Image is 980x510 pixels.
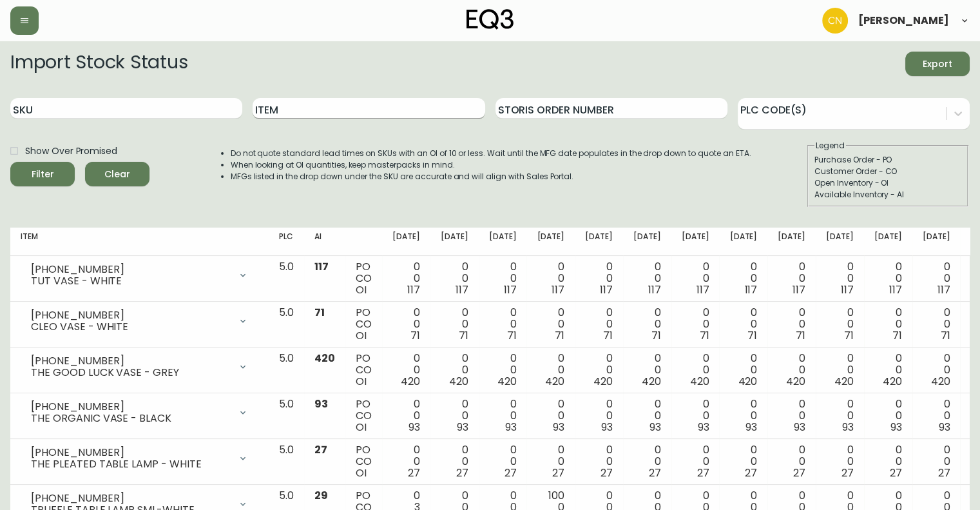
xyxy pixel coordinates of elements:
[356,398,372,433] div: PO CO
[633,261,661,296] div: 0 0
[456,282,468,297] span: 117
[497,374,517,389] span: 420
[356,261,372,296] div: PO CO
[890,420,902,435] span: 93
[729,261,757,296] div: 0 0
[585,398,613,433] div: 0 0
[95,166,139,182] span: Clear
[304,228,345,256] th: AI
[457,420,468,435] span: 93
[719,228,767,256] th: [DATE]
[778,353,805,387] div: 0 0
[441,398,468,433] div: 0 0
[600,282,613,297] span: 117
[537,398,564,433] div: 0 0
[479,228,527,256] th: [DATE]
[682,444,709,479] div: 0 0
[537,353,564,387] div: 0 0
[745,420,757,435] span: 93
[466,9,514,30] img: logo
[671,228,720,256] th: [DATE]
[916,56,959,72] span: Export
[408,466,420,480] span: 27
[555,328,564,343] span: 71
[231,159,751,171] li: When looking at OI quantities, keep masterpacks in mind.
[822,8,848,34] img: c84cfeac70e636aa0953565b6890594c
[504,466,517,480] span: 27
[231,171,751,182] li: MFGs listed in the drop down under the SKU are accurate and will align with Sales Portal.
[269,228,304,256] th: PLC
[382,228,430,256] th: [DATE]
[826,444,854,479] div: 0 0
[938,420,950,435] span: 93
[793,282,805,297] span: 117
[738,374,757,389] span: 420
[923,398,950,433] div: 0 0
[729,398,757,433] div: 0 0
[575,228,623,256] th: [DATE]
[537,261,564,296] div: 0 0
[392,261,420,296] div: 0 0
[778,307,805,342] div: 0 0
[698,420,709,435] span: 93
[489,261,517,296] div: 0 0
[842,420,854,435] span: 93
[269,393,304,439] td: 5.0
[682,353,709,387] div: 0 0
[858,15,949,26] span: [PERSON_NAME]
[642,374,661,389] span: 420
[489,398,517,433] div: 0 0
[85,162,149,186] button: Clear
[356,328,367,343] span: OI
[633,307,661,342] div: 0 0
[31,275,230,287] div: TUT VASE - WHITE
[729,444,757,479] div: 0 0
[526,228,575,256] th: [DATE]
[841,466,854,480] span: 27
[504,282,517,297] span: 117
[603,328,613,343] span: 71
[690,374,709,389] span: 420
[937,282,950,297] span: 117
[21,398,258,427] div: [PHONE_NUMBER]THE ORGANIC VASE - BLACK
[585,307,613,342] div: 0 0
[356,307,372,342] div: PO CO
[744,282,757,297] span: 117
[441,353,468,387] div: 0 0
[649,466,661,480] span: 27
[889,282,902,297] span: 117
[441,261,468,296] div: 0 0
[31,458,230,470] div: THE PLEATED TABLE LAMP - WHITE
[874,444,902,479] div: 0 0
[507,328,517,343] span: 71
[585,353,613,387] div: 0 0
[31,355,230,367] div: [PHONE_NUMBER]
[410,328,420,343] span: 71
[31,321,230,333] div: CLEO VASE - WHITE
[392,307,420,342] div: 0 0
[31,447,230,458] div: [PHONE_NUMBER]
[430,228,479,256] th: [DATE]
[697,466,709,480] span: 27
[356,420,367,435] span: OI
[269,439,304,485] td: 5.0
[648,282,661,297] span: 117
[407,282,420,297] span: 117
[923,444,950,479] div: 0 0
[25,144,117,158] span: Show Over Promised
[682,398,709,433] div: 0 0
[269,256,304,302] td: 5.0
[697,282,709,297] span: 117
[814,189,961,201] div: Available Inventory - AI
[940,328,950,343] span: 71
[600,466,613,480] span: 27
[814,166,961,177] div: Customer Order - CO
[356,466,367,480] span: OI
[874,353,902,387] div: 0 0
[314,259,329,274] span: 117
[841,282,854,297] span: 117
[778,398,805,433] div: 0 0
[826,353,854,387] div: 0 0
[745,466,757,480] span: 27
[747,328,757,343] span: 71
